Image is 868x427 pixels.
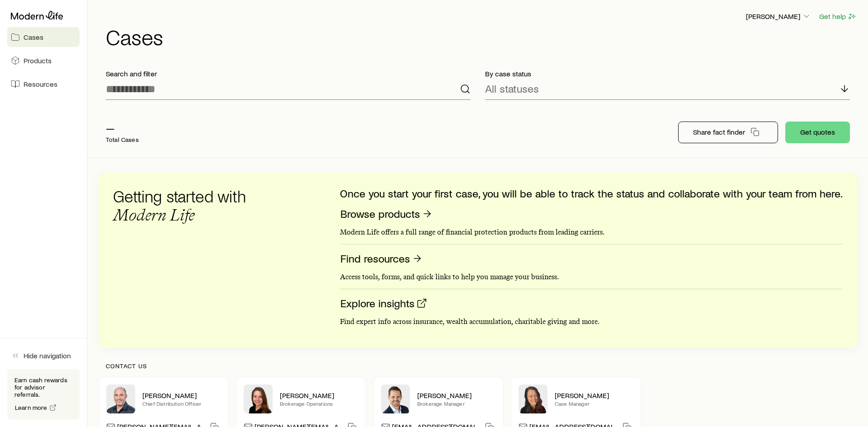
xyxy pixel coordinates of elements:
[555,391,633,400] p: [PERSON_NAME]
[746,12,811,21] p: [PERSON_NAME]
[485,69,850,78] p: By case status
[106,362,850,370] p: Contact us
[24,56,52,65] span: Products
[280,400,359,407] p: Brokerage Operations
[24,80,57,89] span: Resources
[340,272,843,282] p: Access tools, forms, and quick links to help you manage your business.
[381,385,410,413] img: Nick Weiler
[113,205,195,225] span: Modern Life
[340,207,433,221] a: Browse products
[340,187,843,200] p: Once you start your first case, you will be able to track the status and collaborate with your te...
[106,385,135,413] img: Dan Pierson
[106,136,139,143] p: Total Cases
[14,376,72,398] p: Earn cash rewards for advisor referrals.
[417,400,496,407] p: Brokerage Manager
[678,122,778,143] button: Share fact finder
[555,400,633,407] p: Case Manager
[24,33,43,42] span: Cases
[745,11,811,22] button: [PERSON_NAME]
[280,391,359,400] p: [PERSON_NAME]
[24,351,71,360] span: Hide navigation
[340,252,423,266] a: Find resources
[340,228,843,237] p: Modern Life offers a full range of financial protection products from leading carriers.
[417,391,496,400] p: [PERSON_NAME]
[15,404,47,411] span: Learn more
[7,369,80,420] div: Earn cash rewards for advisor referrals.Learn more
[106,26,857,47] h1: Cases
[7,74,80,94] a: Resources
[7,27,80,47] a: Cases
[142,400,221,407] p: Chief Distribution Officer
[244,385,273,413] img: Ellen Wall
[106,122,139,134] p: —
[819,11,857,22] button: Get help
[340,296,428,310] a: Explore insights
[693,127,745,136] p: Share fact finder
[485,82,539,95] p: All statuses
[519,385,547,413] img: Abby McGuigan
[142,391,221,400] p: [PERSON_NAME]
[106,69,471,78] p: Search and filter
[7,51,80,70] a: Products
[785,122,850,143] button: Get quotes
[113,187,258,224] h3: Getting started with
[340,317,843,326] p: Find expert info across insurance, wealth accumulation, charitable giving and more.
[7,346,80,366] button: Hide navigation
